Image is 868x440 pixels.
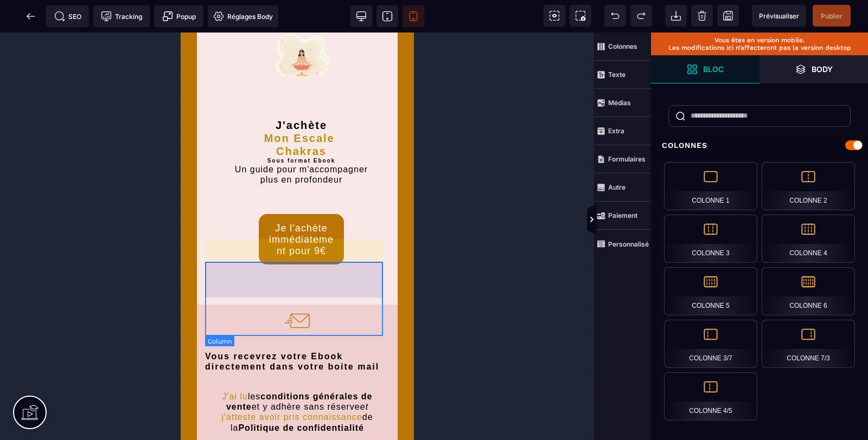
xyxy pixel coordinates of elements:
[821,12,843,20] span: Publier
[570,5,591,27] span: Capture d'écran
[35,125,206,132] h2: Sous format Ebook
[208,5,278,27] span: Favicon
[664,320,757,368] div: Colonne 3/7
[717,5,739,27] span: Enregistrer
[35,62,206,99] h2: J'achète
[608,155,646,163] strong: Formulaires
[608,70,626,79] strong: Texte
[376,5,398,27] span: Voir tablette
[604,5,626,27] span: Défaire
[762,267,855,315] div: Colonne 6
[403,5,424,27] span: Voir mobile
[58,391,183,400] b: Politique de confidentialité
[46,5,89,27] span: Métadata SEO
[608,127,624,135] strong: Extra
[180,370,188,379] i: et
[93,5,150,27] span: Code de suivi
[350,5,372,27] span: Voir bureau
[33,356,201,403] text: les et y adhère sans réserve de la
[812,65,833,73] strong: Body
[608,211,637,219] strong: Paiement
[691,5,713,27] span: Nettoyage
[608,42,637,50] strong: Colonnes
[656,44,863,51] p: Les modifications ici n’affecteront pas la version desktop
[103,266,130,302] img: 2ad356435267d6424ff9d7e891453a0c_lettre_small.png
[594,230,651,258] span: Personnalisé
[24,318,209,339] div: Vous recevrez votre Ebook directement dans votre boite mail
[759,12,799,20] span: Prévisualiser
[101,11,142,22] span: Tracking
[78,182,164,232] button: Je l'achète immédiatement pour 9€
[656,36,863,44] p: Vous êtes en version mobile.
[544,5,565,27] span: Voir les composants
[35,132,206,155] text: Un guide pour m'accompagner plus en profondeur
[162,11,196,22] span: Popup
[651,55,759,83] span: Ouvrir les blocs
[608,183,626,191] strong: Autre
[594,61,651,89] span: Texte
[762,320,855,368] div: Colonne 7/3
[594,33,651,61] span: Colonnes
[664,215,757,263] div: Colonne 3
[651,204,662,236] span: Afficher les vues
[594,89,651,117] span: Médias
[608,240,649,248] strong: Personnalisé
[594,173,651,202] span: Autre
[20,5,42,27] span: Retour
[759,55,868,83] span: Ouvrir les calques
[664,162,757,210] div: Colonne 1
[608,99,631,107] strong: Médias
[630,5,652,27] span: Rétablir
[46,359,195,379] b: conditions générales de vente
[54,11,81,22] span: SEO
[665,5,687,27] span: Importer
[752,5,806,27] span: Aperçu
[651,135,868,156] div: Colonnes
[594,202,651,230] span: Paiement
[813,5,851,27] span: Enregistrer le contenu
[154,5,203,27] span: Créer une alerte modale
[664,267,757,315] div: Colonne 5
[664,372,757,420] div: Colonne 4/5
[703,65,724,73] strong: Bloc
[594,145,651,173] span: Formulaires
[762,162,855,210] div: Colonne 2
[213,11,273,22] span: Réglages Body
[762,215,855,263] div: Colonne 4
[594,117,651,145] span: Extra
